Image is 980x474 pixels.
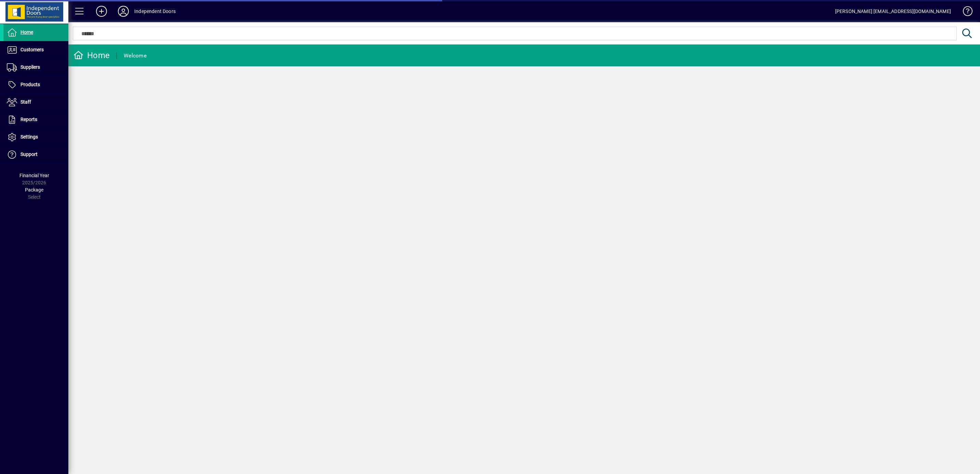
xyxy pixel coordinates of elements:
[3,76,68,93] a: Products
[134,6,176,17] div: Independent Doors
[124,50,147,61] div: Welcome
[25,187,43,193] span: Package
[21,29,33,35] span: Home
[21,117,37,122] span: Reports
[21,134,38,140] span: Settings
[19,173,49,178] span: Financial Year
[21,64,40,70] span: Suppliers
[958,1,971,24] a: Knowledge Base
[3,59,68,76] a: Suppliers
[21,47,44,52] span: Customers
[21,152,38,157] span: Support
[3,146,68,163] a: Support
[3,129,68,146] a: Settings
[3,41,68,58] a: Customers
[21,99,31,105] span: Staff
[112,5,134,17] button: Profile
[73,50,110,61] div: Home
[835,6,951,17] div: [PERSON_NAME] [EMAIL_ADDRESS][DOMAIN_NAME]
[21,82,40,87] span: Products
[3,111,68,128] a: Reports
[91,5,112,17] button: Add
[3,94,68,111] a: Staff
